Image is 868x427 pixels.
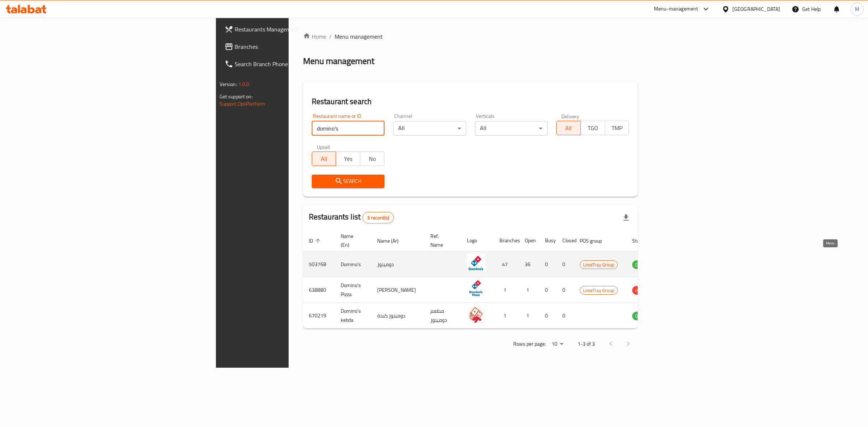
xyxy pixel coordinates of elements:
button: TGO [580,121,605,135]
td: دومينوز كبدة [371,303,425,329]
th: Open [519,230,539,252]
span: Get support on: [220,92,253,101]
div: OPEN [632,260,650,269]
label: Delivery [561,114,579,119]
span: All [559,123,578,133]
button: No [360,151,384,166]
div: [GEOGRAPHIC_DATA] [732,5,780,13]
td: 1 [519,277,539,303]
p: Rows per page: [513,340,546,349]
img: Domino's kebda [467,305,485,323]
td: 47 [494,252,519,277]
div: Rows per page: [549,339,566,350]
div: Menu-management [654,5,698,13]
span: No [363,154,382,164]
span: Status [632,236,656,245]
th: Branches [494,230,519,252]
span: 1.0.0 [238,80,250,89]
td: 36 [519,252,539,277]
h2: Menu management [303,55,374,67]
div: Total records count [362,212,394,223]
div: All [475,121,548,136]
td: 0 [557,252,574,277]
nav: breadcrumb [303,32,638,41]
span: Name (En) [341,232,363,249]
table: enhanced table [303,230,689,329]
div: OPEN [632,312,650,320]
div: All [393,121,466,136]
td: 0 [539,303,557,329]
span: Yes [339,154,357,164]
td: 0 [539,252,557,277]
span: OPEN [632,312,650,320]
th: Busy [539,230,557,252]
img: Domino's Pizza [467,279,485,298]
h2: Restaurants list [309,212,394,223]
td: 1 [519,303,539,329]
td: 0 [539,277,557,303]
th: Logo [461,230,494,252]
span: TGO [584,123,602,133]
span: POS group [580,236,611,245]
td: دومينوز [371,252,425,277]
span: LimeTray Group [580,286,617,295]
span: Search [318,177,379,186]
button: Search [312,175,384,188]
td: مطعم دومينوز [425,303,461,329]
a: Branches [219,38,361,55]
button: All [556,121,581,135]
th: Closed [557,230,574,252]
td: 0 [557,303,574,329]
img: Domino's [467,254,485,272]
a: Search Branch Phone [219,55,361,73]
span: Restaurants Management [235,25,355,34]
input: Search for restaurant name or ID.. [312,121,384,136]
td: 0 [557,277,574,303]
span: HIDDEN [632,286,654,295]
a: Support.OpsPlatform [220,99,265,108]
span: Search Branch Phone [235,60,355,68]
td: [PERSON_NAME] [371,277,425,303]
span: Version: [220,80,237,89]
div: Export file [617,209,635,226]
td: 1 [494,277,519,303]
span: All [315,154,333,164]
p: 1-3 of 3 [578,340,595,349]
button: TMP [605,121,629,135]
td: 1 [494,303,519,329]
span: Ref. Name [430,232,452,249]
span: TMP [608,123,626,133]
h2: Restaurant search [312,96,629,107]
span: LimeTray Group [580,261,617,269]
a: Restaurants Management [219,21,361,38]
span: Name (Ar) [377,236,408,245]
button: Yes [336,151,360,166]
span: M [855,5,859,13]
span: 3 record(s) [363,214,393,221]
span: Branches [235,42,355,51]
span: OPEN [632,261,650,269]
span: ID [309,236,323,245]
button: All [312,151,336,166]
label: Upsell [317,144,330,149]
